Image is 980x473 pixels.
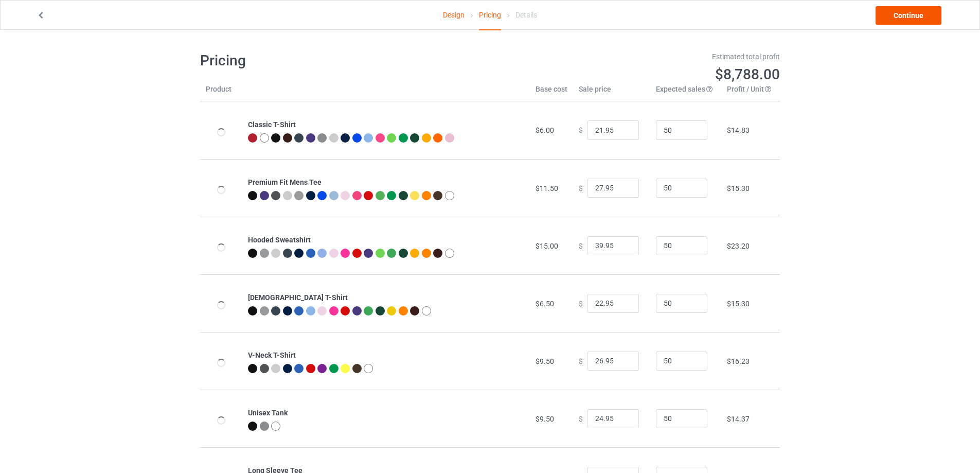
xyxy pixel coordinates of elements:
b: Hooded Sweatshirt [248,236,311,244]
img: heather_texture.png [294,191,304,200]
img: heather_texture.png [260,422,269,431]
th: Base cost [530,84,573,101]
span: $8,788.00 [715,66,780,83]
span: $11.50 [536,184,558,192]
div: Pricing [479,1,501,30]
b: Unisex Tank [248,409,288,417]
b: Premium Fit Mens Tee [248,178,322,186]
img: heather_texture.png [317,133,327,143]
span: $23.20 [727,242,750,250]
h1: Pricing [200,51,483,70]
th: Expected sales [650,84,721,101]
span: $15.30 [727,184,750,192]
th: Sale price [573,84,650,101]
b: [DEMOGRAPHIC_DATA] T-Shirt [248,293,348,302]
span: $14.37 [727,415,750,423]
span: $14.83 [727,126,750,134]
th: Profit / Unit [721,84,780,101]
span: $ [579,357,583,365]
span: $ [579,299,583,307]
span: $6.50 [536,300,554,308]
div: Estimated total profit [497,51,780,62]
a: Continue [876,6,941,25]
a: Design [443,1,465,29]
span: $16.23 [727,357,750,365]
span: $ [579,414,583,423]
span: $ [579,184,583,192]
span: $15.30 [727,300,750,308]
span: $15.00 [536,242,558,250]
span: $9.50 [536,357,554,365]
b: V-Neck T-Shirt [248,351,296,359]
th: Product [200,84,242,101]
span: $6.00 [536,126,554,134]
b: Classic T-Shirt [248,120,296,129]
div: Details [515,1,537,29]
span: $ [579,126,583,134]
span: $9.50 [536,415,554,423]
span: $ [579,241,583,250]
